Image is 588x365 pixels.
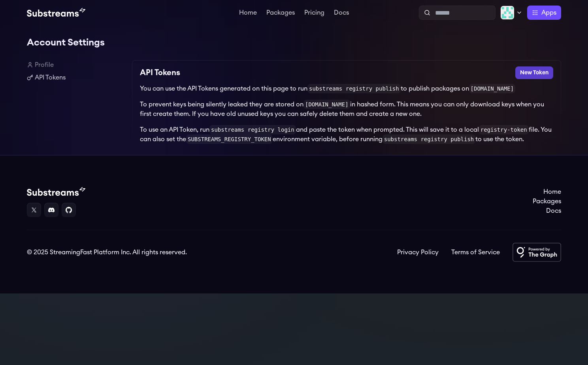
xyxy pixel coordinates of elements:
a: Docs [533,206,561,216]
img: Substream's logo [27,187,85,197]
a: Docs [332,9,351,17]
p: To use an API Token, run and paste the token when prompted. This will save it to a local file. Yo... [140,125,553,144]
a: Pricing [303,9,326,17]
img: Powered by The Graph [513,243,561,262]
a: Packages [533,197,561,206]
code: [DOMAIN_NAME] [469,84,516,93]
code: substreams registry publish [307,84,401,93]
a: Home [237,9,258,17]
p: To prevent keys being silently leaked they are stored on in hashed form. This means you can only ... [140,100,553,119]
a: Profile [27,60,126,70]
img: Profile [500,6,514,20]
a: Home [533,187,561,197]
a: Packages [265,9,296,17]
code: registry-token [479,125,529,134]
code: SUBSTREAMS_REGISTRY_TOKEN [186,134,273,144]
button: New Token [515,66,553,79]
span: Apps [541,8,556,17]
div: © 2025 StreamingFast Platform Inc. All rights reserved. [27,248,187,257]
img: Substream's logo [27,8,85,17]
code: substreams registry publish [383,134,476,144]
a: API Tokens [27,73,126,82]
code: substreams registry login [209,125,296,134]
h2: API Tokens [140,66,180,79]
code: [DOMAIN_NAME] [303,100,350,109]
h1: Account Settings [27,35,561,51]
a: Terms of Service [451,248,500,257]
a: Privacy Policy [397,248,439,257]
p: You can use the API Tokens generated on this page to run to publish packages on [140,84,553,93]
